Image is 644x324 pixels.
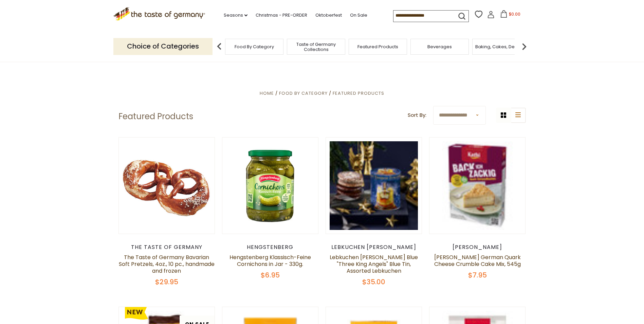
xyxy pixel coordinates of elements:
[118,244,215,251] div: The Taste of Germany
[350,12,367,19] a: On Sale
[260,90,274,96] a: Home
[496,10,525,20] button: $0.00
[119,138,215,234] img: The Taste of Germany Bavarian Soft Pretzels, 4oz., 10 pc., handmade and frozen
[256,12,307,19] a: Christmas - PRE-ORDER
[468,270,487,280] span: $7.95
[427,44,452,49] a: Beverages
[213,40,226,53] img: previous arrow
[429,244,526,251] div: [PERSON_NAME]
[429,138,526,234] img: Kathi German Quark Cheese Crumble Cake Mix, 545g
[362,277,385,287] span: $35.00
[261,270,280,280] span: $6.95
[113,38,213,55] p: Choice of Categories
[235,44,274,49] a: Food By Category
[326,138,422,234] img: Lebkuchen Schmidt Blue "Three King Angels" Blue Tin, Assorted Lebkuchen
[118,111,193,122] h1: Featured Products
[279,90,328,96] a: Food By Category
[326,244,422,251] div: Lebkuchen [PERSON_NAME]
[119,253,215,275] a: The Taste of Germany Bavarian Soft Pretzels, 4oz., 10 pc., handmade and frozen
[155,277,178,287] span: $29.95
[222,244,319,251] div: Hengstenberg
[408,111,426,120] label: Sort By:
[333,90,384,96] a: Featured Products
[330,253,418,275] a: Lebkuchen [PERSON_NAME] Blue "Three King Angels" Blue Tin, Assorted Lebkuchen
[517,40,531,53] img: next arrow
[357,44,398,49] a: Featured Products
[434,253,521,268] a: [PERSON_NAME] German Quark Cheese Crumble Cake Mix, 545g
[509,11,520,17] span: $0.00
[224,12,247,19] a: Seasons
[475,44,528,49] a: Baking, Cakes, Desserts
[315,12,342,19] a: Oktoberfest
[289,42,343,52] a: Taste of Germany Collections
[229,253,311,268] a: Hengstenberg Klassisch-Feine Cornichons in Jar - 330g.
[222,138,318,234] img: Hengstenberg Klassisch-Feine Cornichons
